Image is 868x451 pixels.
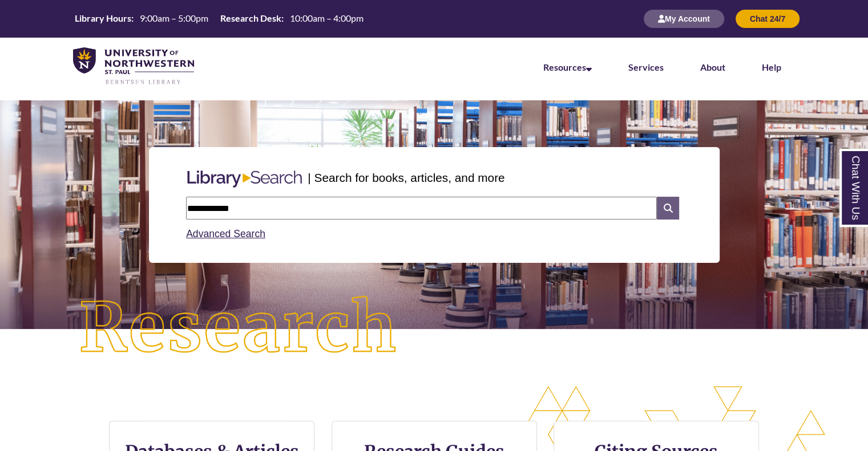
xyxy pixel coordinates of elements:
button: Chat 24/7 [736,10,800,28]
img: UNWSP Library Logo [73,47,194,86]
table: Hours Today [70,12,368,25]
a: Help [762,62,781,72]
a: Services [628,62,664,72]
a: Resources [543,62,592,72]
span: 10:00am – 4:00pm [290,13,364,23]
th: Library Hours: [70,12,135,25]
button: My Account [644,10,724,28]
a: Hours Today [70,12,368,26]
a: About [700,62,725,72]
a: Chat 24/7 [736,14,800,23]
th: Research Desk: [216,12,285,25]
p: | Search for books, articles, and more [308,169,504,186]
span: 9:00am – 5:00pm [140,13,208,23]
img: Libary Search [181,166,308,192]
a: Advanced Search [186,228,265,239]
i: Search [657,197,679,220]
img: Research [43,261,434,396]
a: My Account [644,14,724,23]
